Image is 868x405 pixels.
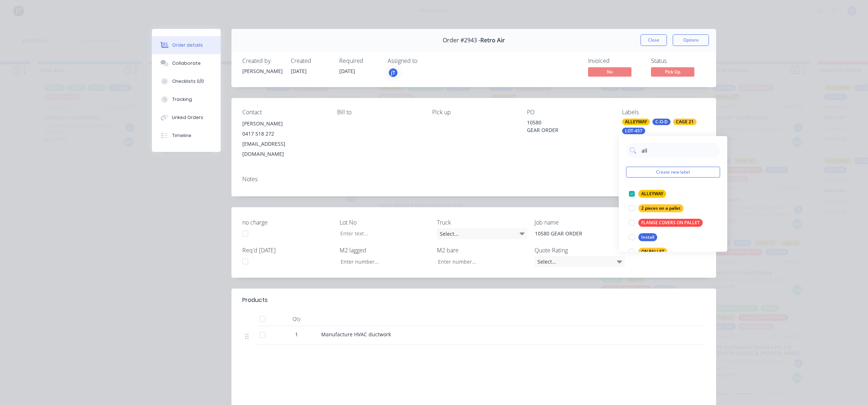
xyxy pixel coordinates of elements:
[432,109,515,116] div: Pick up
[443,37,480,44] span: Order #2943 -
[242,246,333,255] label: Req'd [DATE]
[388,67,399,78] button: jT
[652,119,671,125] div: C-O-D
[673,119,697,125] div: CAGE 21
[432,256,527,267] input: Enter number...
[527,109,610,116] div: PO
[480,37,505,44] span: Retro Air
[152,72,221,90] button: Checklists 0/0
[242,296,268,304] div: Products
[172,96,192,103] div: Tracking
[340,218,430,227] label: Lot No
[291,68,307,74] span: [DATE]
[638,219,703,227] div: FLANGE COVERS ON PALLET
[172,78,204,85] div: Checklists 0/0
[535,246,625,255] label: Quote Rating
[242,176,705,183] div: Notes
[152,127,221,145] button: Timeline
[622,119,650,125] div: ALLEYWAY
[641,143,716,158] input: Search labels
[622,128,645,134] div: LOT-457
[242,218,333,227] label: no charge
[626,189,669,199] button: ALLEYWAY
[535,218,625,227] label: Job name
[529,228,620,239] div: 10580 GEAR ORDER
[527,119,610,134] div: 10580 GEAR ORDER
[242,139,325,159] div: [EMAIL_ADDRESS][DOMAIN_NAME]
[242,57,282,64] div: Created by
[152,54,221,72] button: Collaborate
[626,167,720,178] button: Create new label
[295,331,298,338] span: 1
[437,228,527,239] div: Select...
[340,246,430,255] label: M2 lagged
[638,233,657,241] div: Install
[242,119,325,159] div: [PERSON_NAME]0417 518 272[EMAIL_ADDRESS][DOMAIN_NAME]
[651,67,694,76] span: Pick Up
[437,218,527,227] label: Truck
[339,68,355,74] span: [DATE]
[588,57,642,64] div: Invoiced
[172,114,203,121] div: Linked Orders
[172,132,191,139] div: Timeline
[275,312,318,326] div: Qty
[535,256,625,267] div: Select...
[152,90,221,108] button: Tracking
[626,232,660,242] button: Install
[626,218,706,228] button: FLANGE COVERS ON PALLET
[242,67,282,75] div: [PERSON_NAME]
[638,190,666,198] div: ALLEYWAY
[339,57,379,64] div: Required
[673,34,709,46] button: Options
[242,129,325,139] div: 0417 518 272
[172,42,203,48] div: Order details
[626,247,670,257] button: ON PALLET
[651,57,705,64] div: Status
[388,57,460,64] div: Assigned to
[638,204,684,212] div: 2 pieces on a pallet
[291,57,331,64] div: Created
[437,246,527,255] label: M2 bare
[321,331,391,338] span: Manufacture HVAC ductwork
[337,109,420,116] div: Bill to
[638,248,667,256] div: ON PALLET
[152,36,221,54] button: Order details
[242,119,325,129] div: [PERSON_NAME]
[172,60,201,67] div: Collaborate
[588,67,631,76] span: No
[651,67,694,78] button: Pick Up
[152,108,221,127] button: Linked Orders
[242,109,325,116] div: Contact
[626,203,686,213] button: 2 pieces on a pallet
[641,34,667,46] button: Close
[622,109,705,116] div: Labels
[335,256,430,267] input: Enter number...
